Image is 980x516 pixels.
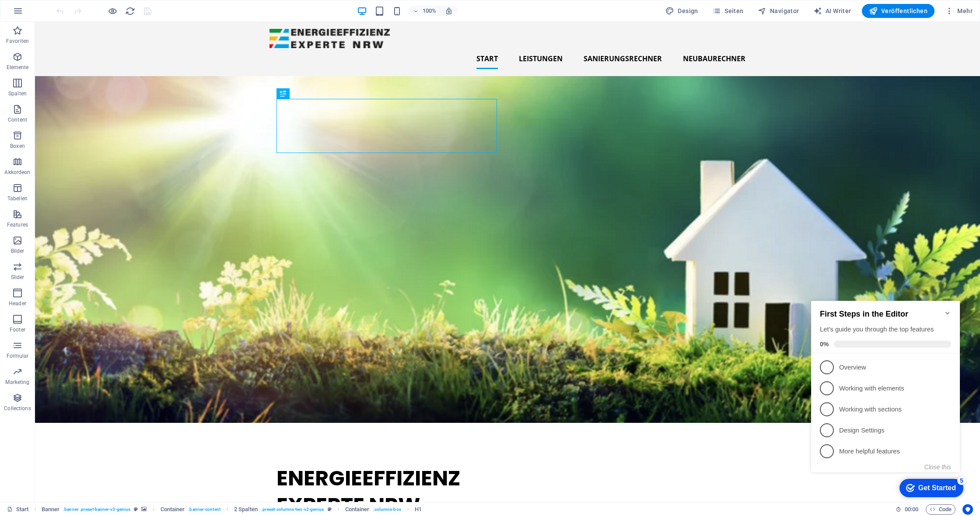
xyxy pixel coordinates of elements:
[31,137,136,146] p: Design Settings
[42,504,422,515] nav: breadcrumb
[31,74,136,84] p: Overview
[373,504,401,515] span: . columns-box
[662,4,702,18] button: Design
[7,352,29,359] p: Formular
[6,38,29,45] p: Favoriten
[125,6,135,16] i: Seite neu laden
[12,36,143,45] div: Let's guide you through the top features
[5,379,29,386] p: Marketing
[328,507,332,512] i: Dieses Element ist ein anpassbares Preset
[111,195,148,203] div: Get Started
[409,6,440,16] button: 100%
[117,175,143,182] button: Close this
[422,6,436,16] h6: 100%
[12,21,143,30] h2: First Steps in the Editor
[3,68,152,89] li: Overview
[813,7,851,15] span: AI Writer
[188,504,220,515] span: . banner-content
[4,405,31,412] p: Collections
[445,7,453,15] i: Bei Größenänderung Zoomstufe automatisch an das gewählte Gerät anpassen.
[7,64,29,71] p: Elemente
[754,4,803,18] button: Navigator
[810,4,855,18] button: AI Writer
[92,190,156,209] div: Get Started 5 items remaining, 0% complete
[415,504,422,515] span: Klick zum Auswählen. Doppelklick zum Bearbeiten
[42,504,60,515] span: Klick zum Auswählen. Doppelklick zum Bearbeiten
[134,507,138,512] i: Dieses Element ist ein anpassbares Preset
[930,504,952,515] span: Code
[662,4,702,18] div: Design (Strg+Alt+Y)
[136,21,143,28] div: Minimize checklist
[911,506,912,513] span: :
[962,504,973,515] button: Usercentrics
[3,89,152,110] li: Working with elements
[107,6,118,16] button: Klicke hier, um den Vorschau-Modus zu verlassen
[161,504,185,515] span: Klick zum Auswählen. Doppelklick zum Bearbeiten
[941,4,976,18] button: Mehr
[709,4,747,18] button: Seiten
[758,7,799,15] span: Navigator
[10,143,25,150] p: Boxen
[125,6,135,16] button: reload
[261,504,324,515] span: . preset-columns-two-v2-genius
[345,504,370,515] span: Klick zum Auswählen. Doppelklick zum Bearbeiten
[63,504,130,515] span: . banner .preset-banner-v3-genius
[9,300,26,307] p: Header
[7,504,29,515] a: Klick, um Auswahl aufzuheben. Doppelklick öffnet Seitenverwaltung
[31,116,136,126] p: Working with sections
[905,504,918,515] span: 00 00
[869,7,927,15] span: Veröffentlichen
[3,131,152,152] li: Design Settings
[3,152,152,173] li: More helpful features
[8,116,27,123] p: Content
[896,504,919,515] h6: Session-Zeit
[665,7,698,15] span: Design
[926,504,955,515] button: Code
[150,188,158,196] div: 5
[141,507,147,512] i: Element verfügt über einen Hintergrund
[10,326,25,333] p: Footer
[31,158,136,167] p: More helpful features
[8,90,27,97] p: Spalten
[945,7,973,15] span: Mehr
[712,7,744,15] span: Seiten
[3,110,152,131] li: Working with sections
[31,95,136,105] p: Working with elements
[7,221,28,228] p: Features
[234,504,258,515] span: Klick zum Auswählen. Doppelklick zum Bearbeiten
[11,274,24,281] p: Slider
[11,248,24,255] p: Bilder
[862,4,934,18] button: Veröffentlichen
[4,169,30,176] p: Akkordeon
[12,52,26,59] span: 0%
[7,195,28,202] p: Tabellen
